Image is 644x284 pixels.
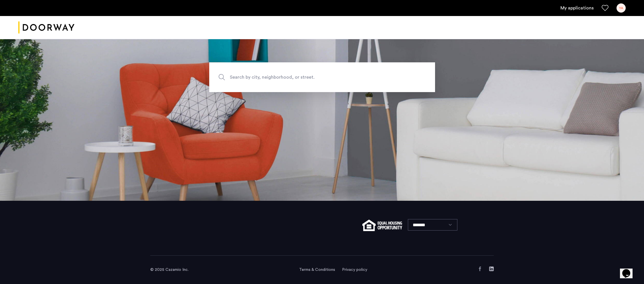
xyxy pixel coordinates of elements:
a: Cazamio logo [18,17,74,38]
div: YA [617,3,626,13]
a: LinkedIn [489,267,494,271]
a: Facebook [478,267,482,271]
input: Apartment Search [209,62,435,92]
img: equal-housing.png [362,220,402,231]
span: © 2025 Cazamio Inc. [150,268,189,272]
a: Favorites [602,5,609,11]
iframe: chat widget [620,261,638,278]
img: logo [18,17,74,38]
span: Search by city, neighborhood, or street. [230,73,388,81]
a: My application [560,5,594,11]
a: Terms and conditions [299,267,335,273]
select: Language select [408,219,457,231]
a: Privacy policy [342,267,367,273]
